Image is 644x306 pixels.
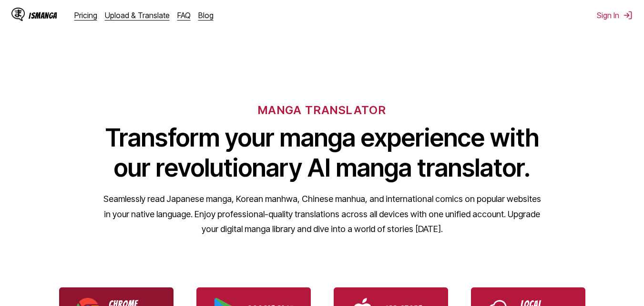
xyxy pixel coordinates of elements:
[74,11,97,20] a: Pricing
[623,11,633,20] img: Sign out
[177,11,191,20] a: FAQ
[11,8,74,23] a: IsManga LogoIsManga
[105,11,170,20] a: Upload & Translate
[29,11,57,20] div: IsManga
[11,8,25,21] img: IsManga Logo
[103,123,542,183] h1: Transform your manga experience with our revolutionary AI manga translator.
[103,191,542,237] p: Seamlessly read Japanese manga, Korean manhwa, Chinese manhua, and international comics on popula...
[597,11,633,20] button: Sign In
[258,103,386,117] h6: MANGA TRANSLATOR
[198,11,214,20] a: Blog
